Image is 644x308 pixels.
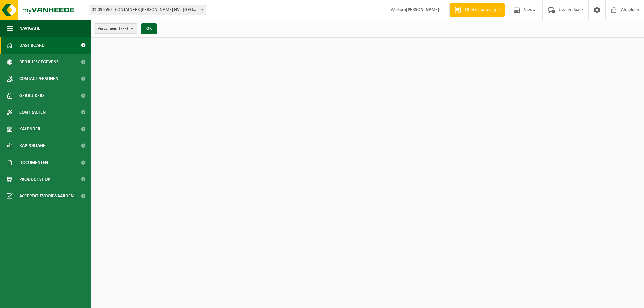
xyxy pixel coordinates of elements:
[119,26,128,31] count: (7/7)
[19,121,40,137] span: Kalender
[463,7,501,13] span: Offerte aanvragen
[19,171,50,188] span: Product Shop
[19,87,45,104] span: Gebruikers
[19,188,74,204] span: Acceptatievoorwaarden
[19,104,46,121] span: Contracten
[94,23,137,34] button: Vestigingen(7/7)
[406,7,439,12] strong: [PERSON_NAME]
[19,137,45,154] span: Rapportage
[19,54,59,70] span: Bedrijfsgegevens
[89,5,206,15] span: 01-096590 - CONTAINERS JAN HAECK NV - BRUGGE
[141,23,157,34] button: OK
[19,70,58,87] span: Contactpersonen
[449,3,505,17] a: Offerte aanvragen
[19,154,48,171] span: Documenten
[89,5,206,15] span: 01-096590 - CONTAINERS JAN HAECK NV - BRUGGE
[19,37,45,54] span: Dashboard
[19,20,40,37] span: Navigatie
[98,24,128,34] span: Vestigingen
